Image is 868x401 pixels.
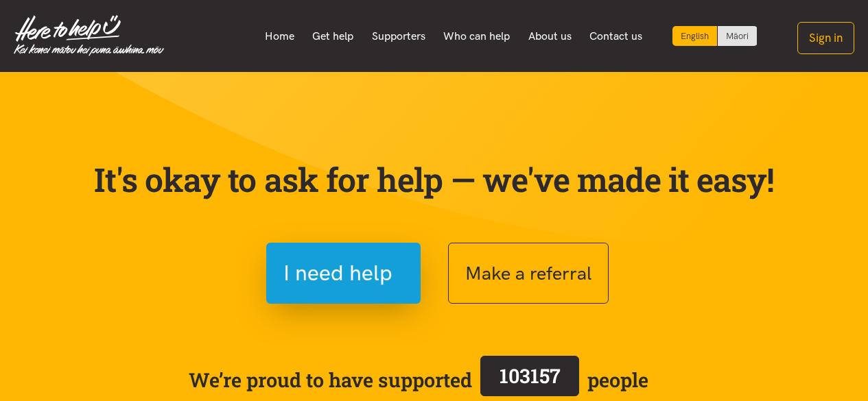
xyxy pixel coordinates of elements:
a: Supporters [362,22,434,51]
p: It's okay to ask for help — we've made it easy! [91,160,777,199]
a: Who can help [434,22,519,51]
a: Switch to Te Reo Māori [718,26,757,46]
div: Language toggle [672,26,758,46]
a: Home [255,22,303,51]
span: 103157 [500,363,561,389]
a: Contact us [580,22,652,51]
a: About us [519,22,581,51]
a: Get help [303,22,363,51]
div: Current language [672,26,718,46]
button: I need help [266,243,421,304]
button: Sign in [797,22,854,54]
button: Make a referral [448,243,609,304]
img: Home [14,15,164,56]
span: I need help [283,256,392,291]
